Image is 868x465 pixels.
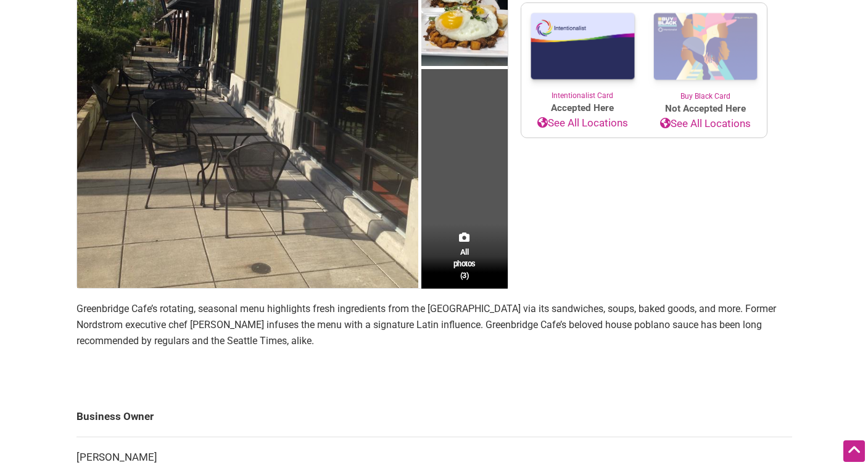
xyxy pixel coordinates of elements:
a: Buy Black Card [644,3,767,102]
a: See All Locations [644,116,767,132]
span: Accepted Here [521,101,644,115]
span: Not Accepted Here [644,102,767,116]
span: All photos (3) [453,246,476,281]
img: Buy Black Card [644,3,767,91]
p: Greenbridge Cafe’s rotating, seasonal menu highlights fresh ingredients from the [GEOGRAPHIC_DATA... [76,301,792,348]
td: Business Owner [76,397,792,437]
div: Scroll Back to Top [843,440,865,462]
a: See All Locations [521,115,644,131]
img: Intentionalist Card [521,3,644,90]
a: Intentionalist Card [521,3,644,101]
